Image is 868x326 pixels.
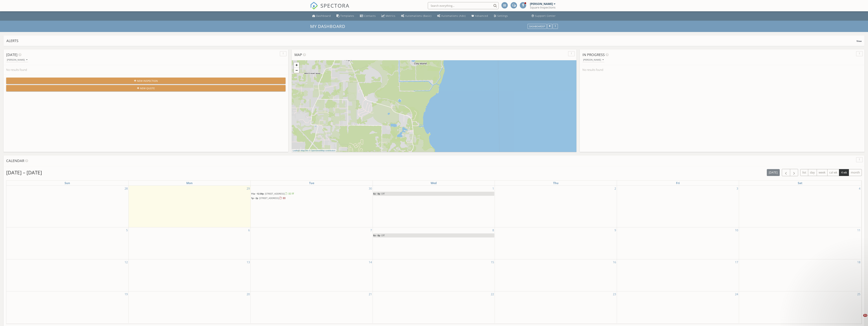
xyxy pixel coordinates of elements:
[294,68,299,73] a: Zoom out
[863,314,867,317] span: 11
[441,14,466,17] div: Automations (Adv)
[495,259,617,291] td: Go to October 16, 2025
[310,23,348,29] a: My Dashboard
[128,186,251,227] td: Go to September 29, 2025
[373,192,380,195] span: 8a - 8p
[251,186,373,227] td: Go to September 30, 2025
[583,59,604,61] div: [PERSON_NAME]
[368,186,373,191] a: Go to September 30, 2025
[251,192,372,196] a: 11a - 12:30p [STREET_ADDRESS]
[849,169,862,176] button: month
[495,291,617,323] td: Go to October 23, 2025
[299,149,309,152] a: © MapTiler
[310,2,318,10] img: The Best Home Inspection Software - Spectora
[308,181,315,186] a: Tuesday
[817,169,827,176] button: week
[734,227,739,233] a: Go to October 10, 2025
[497,14,508,17] div: Settings
[294,52,302,57] span: Map
[265,192,285,195] span: [STREET_ADDRESS]
[251,192,295,195] a: 11a - 12:30p [STREET_ADDRESS]
[617,291,739,323] td: Go to October 24, 2025
[246,291,251,297] a: Go to October 20, 2025
[186,181,193,186] a: Monday
[492,13,509,19] a: Settings
[739,259,861,291] td: Go to October 18, 2025
[128,227,251,259] td: Go to October 6, 2025
[7,59,27,61] div: [PERSON_NAME]
[140,86,155,90] span: New Quote
[293,149,298,152] a: Leaflet
[490,259,495,265] a: Go to October 15, 2025
[856,291,861,297] a: Go to October 25, 2025
[64,181,71,186] a: Sunday
[405,14,432,17] div: Automations (Basic)
[739,291,861,323] td: Go to October 25, 2025
[311,13,332,19] a: Dashboard
[530,6,556,9] div: Square Inspections
[490,291,495,297] a: Go to October 22, 2025
[251,227,373,259] td: Go to October 7, 2025
[373,186,495,227] td: Go to October 1, 2025
[797,181,803,186] a: Saturday
[530,2,553,6] div: [PERSON_NAME]
[4,65,288,75] div: No results found
[310,5,349,12] a: SPECTORA
[492,227,495,233] a: Go to October 8, 2025
[6,259,128,291] td: Go to October 12, 2025
[856,259,861,265] a: Go to October 18, 2025
[373,259,495,291] td: Go to October 15, 2025
[128,259,251,291] td: Go to October 13, 2025
[368,291,373,297] a: Go to October 21, 2025
[124,259,128,265] a: Go to October 12, 2025
[248,227,251,233] a: Go to October 6, 2025
[612,291,617,297] a: Go to October 23, 2025
[381,192,385,195] span: Off
[259,196,279,200] span: [STREET_ADDRESS]
[734,291,739,297] a: Go to October 24, 2025
[436,13,467,19] a: Automations (Advanced)
[6,227,128,259] td: Go to October 5, 2025
[530,13,557,19] a: Support Center
[767,169,780,176] button: [DATE]
[6,58,28,62] button: [PERSON_NAME]
[6,169,42,176] h2: [DATE] – [DATE]
[800,169,808,176] button: list
[6,158,24,163] span: Calendar
[617,186,739,227] td: Go to October 3, 2025
[251,196,372,200] a: 1p - 2p [STREET_ADDRESS]
[739,186,861,227] td: Go to October 4, 2025
[251,196,258,200] span: 1p - 2p
[782,169,790,176] button: Previous
[6,291,128,323] td: Go to October 19, 2025
[251,196,286,200] a: 1p - 2p [STREET_ADDRESS]
[739,227,861,259] td: Go to October 11, 2025
[370,227,373,233] a: Go to October 7, 2025
[856,40,862,43] span: View
[6,38,856,43] div: Alerts
[316,14,331,17] div: Dashboard
[470,13,490,19] a: Advanced
[495,227,617,259] td: Go to October 9, 2025
[617,259,739,291] td: Go to October 17, 2025
[582,58,604,62] button: [PERSON_NAME]
[128,291,251,323] td: Go to October 20, 2025
[430,181,437,186] a: Wednesday
[580,65,864,75] div: No results found
[492,186,495,191] a: Go to October 1, 2025
[529,25,545,28] div: Dashboards
[736,186,739,191] a: Go to October 3, 2025
[808,169,817,176] button: day
[6,186,128,227] td: Go to September 28, 2025
[858,186,861,191] a: Go to October 4, 2025
[6,78,286,84] button: New Inspection
[495,186,617,227] td: Go to October 2, 2025
[827,169,839,176] button: cal wk
[535,14,556,17] div: Support Center
[675,181,680,186] a: Friday
[246,259,251,265] a: Go to October 13, 2025
[612,259,617,265] a: Go to October 16, 2025
[124,186,128,191] a: Go to September 28, 2025
[309,149,335,152] a: © OpenStreetMap contributors
[582,52,605,57] span: In Progress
